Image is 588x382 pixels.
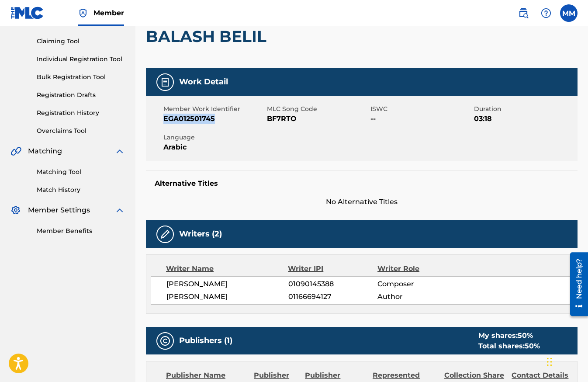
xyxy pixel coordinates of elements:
[93,8,124,18] span: Member
[114,205,125,215] img: expand
[163,142,265,153] span: Arabic
[28,205,90,215] span: Member Settings
[146,197,578,207] span: No Alternative Titles
[541,8,551,18] img: help
[515,4,532,22] a: Public Search
[474,114,575,124] span: 03:18
[370,114,472,124] span: --
[37,73,125,82] a: Bulk Registration Tool
[37,167,125,177] a: Matching Tool
[10,146,21,156] img: Matching
[28,146,62,156] span: Matching
[160,77,170,87] img: Work Detail
[537,4,555,22] div: Help
[160,336,170,346] img: Publishers
[179,229,222,239] h5: Writers (2)
[288,264,377,274] div: Writer IPI
[288,292,377,302] span: 01166694127
[179,77,228,87] h5: Work Detail
[478,341,540,351] div: Total shares:
[37,37,125,46] a: Claiming Tool
[267,104,368,114] span: MLC Song Code
[37,55,125,64] a: Individual Registration Tool
[179,336,232,346] h5: Publishers (1)
[377,279,459,289] span: Composer
[370,104,472,114] span: ISWC
[525,342,540,350] span: 50 %
[163,114,265,124] span: EGA012501745
[547,349,552,375] div: Drag
[163,133,265,142] span: Language
[560,4,578,22] div: User Menu
[377,292,459,302] span: Author
[10,7,44,19] img: MLC Logo
[474,104,575,114] span: Duration
[478,330,540,341] div: My shares:
[155,179,569,188] h5: Alternative Titles
[377,264,459,274] div: Writer Role
[166,292,288,302] span: [PERSON_NAME]
[160,229,170,240] img: Writers
[163,104,265,114] span: Member Work Identifier
[518,331,533,340] span: 50 %
[37,90,125,100] a: Registration Drafts
[78,8,88,18] img: Top Rightsholder
[37,226,125,236] a: Member Benefits
[37,185,125,194] a: Match History
[114,146,125,156] img: expand
[146,27,271,46] h2: BALASH BELIL
[37,108,125,118] a: Registration History
[267,114,368,124] span: BF7RTO
[166,264,288,274] div: Writer Name
[544,340,588,382] iframe: Chat Widget
[288,279,377,289] span: 01090145388
[37,126,125,135] a: Overclaims Tool
[10,205,21,215] img: Member Settings
[166,279,288,289] span: [PERSON_NAME]
[518,8,529,18] img: search
[564,249,588,319] iframe: Resource Center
